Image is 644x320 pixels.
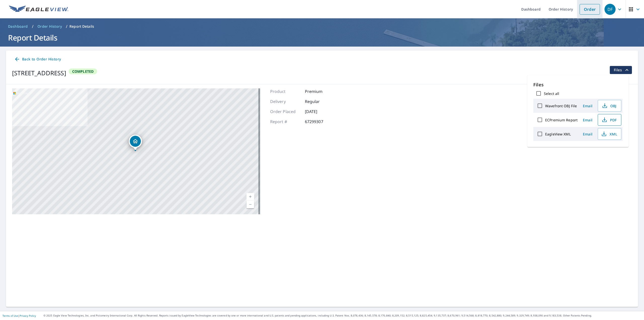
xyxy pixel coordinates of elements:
p: Order Placed [270,109,300,115]
p: © 2025 Eagle View Technologies, Inc. and Pictometry International Corp. All Rights Reserved. Repo... [44,314,641,317]
a: Dashboard [6,22,30,30]
a: Order [580,4,600,15]
a: Current Level 17, Zoom Out [247,201,254,208]
li: / [66,23,67,29]
p: Regular [305,98,335,104]
button: Email [580,116,596,124]
span: Email [582,118,594,122]
span: XML [601,131,617,137]
span: Completed [69,69,97,74]
div: Dropped pin, building 1, Residential property, 114 CHATAWAY BLVD WINNIPEG, MB R3P0A3 [129,135,142,150]
span: PDF [601,117,617,123]
p: 67299307 [305,119,335,125]
span: OBJ [601,103,617,109]
p: Report Details [69,24,94,29]
span: Email [582,132,594,136]
p: Files [533,81,623,88]
h1: Report Details [6,32,638,43]
button: Email [580,102,596,110]
a: Back to Order History [12,55,63,64]
li: / [32,23,33,29]
a: Terms of Use [3,314,18,317]
button: XML [598,128,621,140]
label: Wavefront OBJ File [545,103,577,108]
span: Dashboard [8,24,28,29]
span: Back to Order History [14,56,61,62]
p: | [3,314,36,317]
span: Files [614,67,630,73]
button: PDF [598,114,621,126]
label: ECPremium Report [545,118,578,122]
a: Privacy Policy [20,314,36,317]
button: filesDropdownBtn-67299307 [610,66,632,74]
div: [STREET_ADDRESS] [12,68,66,78]
p: Premium [305,88,335,94]
label: Select all [544,91,559,96]
button: OBJ [598,100,621,112]
label: EagleView XML [545,132,571,136]
a: Order History [35,22,64,30]
p: Report # [270,119,300,125]
p: [DATE] [305,109,335,115]
span: Order History [37,24,62,29]
p: Delivery [270,98,300,104]
nav: breadcrumb [6,22,638,30]
button: Email [580,130,596,138]
span: Email [582,103,594,108]
div: DF [605,4,616,15]
img: EV Logo [9,6,68,13]
p: Product [270,88,300,94]
a: Current Level 17, Zoom In [247,193,254,201]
